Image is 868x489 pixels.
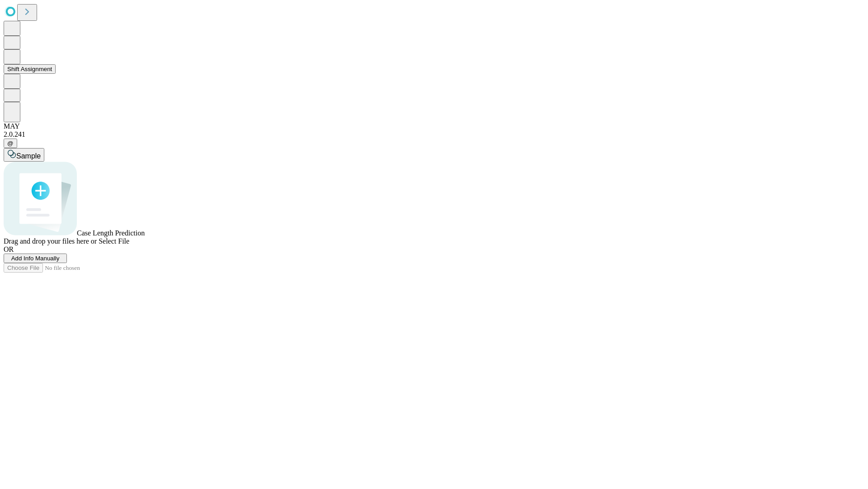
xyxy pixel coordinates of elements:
[16,152,41,160] span: Sample
[4,245,14,253] span: OR
[4,64,56,74] button: Shift Assignment
[7,140,14,147] span: @
[4,139,17,148] button: @
[4,130,864,139] div: 2.0.241
[77,229,145,237] span: Case Length Prediction
[4,254,67,263] button: Add Info Manually
[4,237,97,245] span: Drag and drop your files here or
[4,122,864,130] div: MAY
[99,237,129,245] span: Select File
[11,255,60,262] span: Add Info Manually
[4,148,44,162] button: Sample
